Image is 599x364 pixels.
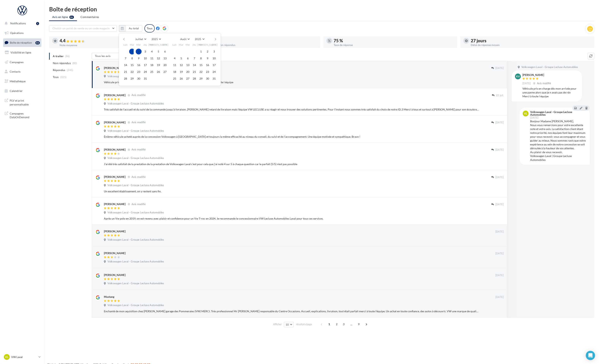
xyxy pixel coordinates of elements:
[2,29,42,37] a: Opérations
[129,49,135,54] button: 1
[123,76,128,81] button: 28
[530,116,539,119] span: [DATE]
[211,55,217,61] button: 10
[134,36,148,42] button: Juillet
[530,119,587,162] div: Bonjour Madame [PERSON_NAME], Nous vous remercions pour votre excellente note et votre avis. La s...
[198,43,218,46] span: [PERSON_NAME]
[10,22,26,25] span: Notifications
[10,70,21,73] span: Contacts
[156,55,161,61] button: 12
[132,203,146,206] span: Avis modifié
[326,321,332,327] span: 1
[172,76,178,81] button: 25
[60,39,180,43] div: 4.4
[198,69,204,75] button: 22
[162,55,168,61] button: 13
[142,69,148,75] button: 24
[211,76,217,81] button: 31
[193,36,206,42] button: 2025
[136,55,142,61] button: 9
[162,69,168,75] button: 27
[178,76,184,81] button: 26
[178,55,184,61] button: 5
[179,43,184,46] span: Mar
[2,96,42,108] a: PLV et print personnalisable
[172,62,178,68] button: 11
[11,355,37,359] p: VW Laval
[135,37,143,41] span: Juillet
[129,62,135,68] button: 15
[341,321,347,327] span: 3
[92,53,130,59] button: Tous les avis
[104,217,479,221] div: Après un Vw polo en 2019, on est revenu avec plaisir et confidence pour un Vw T-roc en 2024. Je r...
[156,49,161,54] button: 5
[136,69,142,75] button: 23
[334,39,454,43] div: 75 %
[2,87,42,95] a: Calendrier
[496,94,504,97] span: 22 juil.
[198,55,204,61] button: 8
[205,69,210,75] button: 23
[348,321,355,327] span: ...
[104,108,479,111] div: Très satisfait de l'accueil et du suivi de la commande jusqu'à livraison. [PERSON_NAME] retard de...
[205,49,210,54] button: 2
[119,25,142,32] button: Au total
[132,175,146,178] span: Avis modifié
[142,55,148,61] button: 10
[108,75,164,78] span: Volkswagen Laval - Groupe Lecluse Automobiles
[471,39,591,43] div: 27 jours
[72,62,77,65] span: (80)
[2,68,42,76] a: Contacts
[495,121,504,124] span: [DATE]
[180,37,186,41] span: Août
[104,202,126,206] div: [PERSON_NAME]
[3,353,41,361] a: VL VW Laval
[205,55,210,61] button: 9
[2,109,42,121] a: Campagnes DataOnDemand
[129,55,135,61] button: 8
[108,238,164,242] span: Volkswagen Laval - Groupe Lecluse Automobiles
[211,62,217,68] button: 17
[162,49,168,54] button: 6
[205,62,210,68] button: 16
[104,295,114,299] div: Mustang
[142,49,148,54] button: 3
[10,31,24,35] span: Opérations
[521,65,578,69] span: Volkswagen Laval - Groupe Lecluse Automobiles
[108,129,164,133] span: Volkswagen Laval - Groupe Lecluse Automobiles
[273,322,282,326] span: Afficher
[495,252,504,255] span: [DATE]
[104,189,479,193] div: Un excellent établissement, on y revient sans fin.
[198,76,204,81] button: 29
[104,93,126,97] div: [PERSON_NAME]
[198,62,204,68] button: 15
[356,321,362,327] span: 9
[191,69,197,75] button: 21
[53,68,65,72] span: Répondus
[67,69,73,72] span: (245)
[151,37,158,41] span: 2025
[104,135,479,139] div: Énième véhicule acheté auprès de la concession Volkswagen à [GEOGRAPHIC_DATA] et toujours la même...
[130,43,134,46] span: Mar
[53,61,71,65] span: Non répondus
[104,80,479,84] div: Véhicule pris en charge dès mon arrivée pour une panne alors que je n avais pas de rdv Merci à to...
[143,43,147,46] span: Jeu
[10,89,23,92] span: Calendrier
[123,62,128,68] button: 14
[49,25,117,32] button: Choisir un point de vente ou un code magasin
[104,148,126,152] div: [PERSON_NAME]
[53,75,59,79] span: Tous
[195,37,201,41] span: 2025
[2,48,42,57] a: Visibilité en ligne
[2,38,42,47] a: Boîte de réception86
[5,355,9,359] span: VL
[132,121,146,124] span: Avis modifié
[104,251,126,255] div: [PERSON_NAME]
[36,22,39,25] div: 1
[163,43,167,46] span: Dim
[185,76,191,81] button: 27
[129,76,135,81] button: 29
[95,54,111,58] span: Tous les avis
[108,304,164,307] span: Volkswagen Laval - Groupe Lecluse Automobiles
[150,36,162,42] button: 2025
